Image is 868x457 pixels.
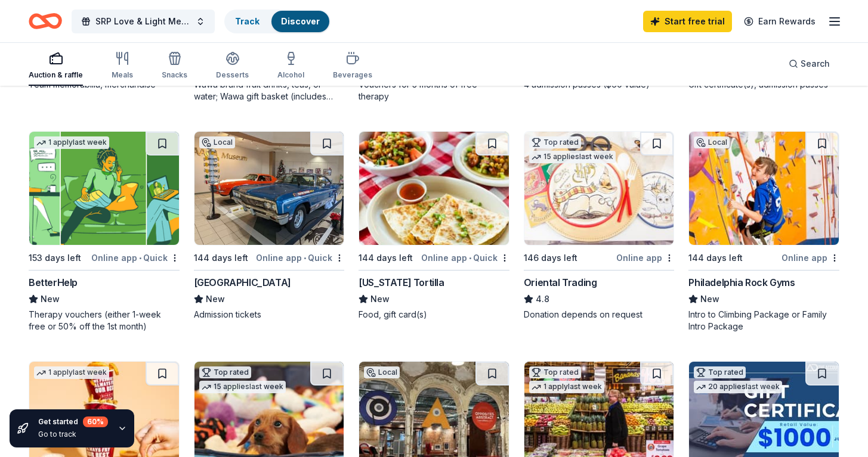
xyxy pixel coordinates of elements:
[801,57,830,71] span: Search
[194,309,345,321] div: Admission tickets
[216,70,249,80] div: Desserts
[781,250,839,265] div: Online app
[112,70,133,80] div: Meals
[643,11,732,32] a: Start free trial
[38,430,108,439] div: Go to track
[38,416,108,427] div: Get started
[29,251,81,265] div: 153 days left
[34,366,109,379] div: 1 apply last week
[529,151,616,163] div: 15 applies last week
[359,251,413,265] div: 144 days left
[529,136,581,148] div: Top rated
[469,253,471,263] span: •
[364,366,400,378] div: Local
[34,136,109,149] div: 1 apply last week
[359,79,509,102] div: Vouchers for 3 months of free therapy
[29,7,62,35] a: Home
[95,14,191,29] span: SRP Love & Light Memorial Fund for Early Onset [MEDICAL_DATA]
[688,131,839,332] a: Image for Philadelphia Rock GymsLocal144 days leftOnline appPhiladelphia Rock GymsNewIntro to Cli...
[277,46,304,86] button: Alcohol
[41,292,60,306] span: New
[199,136,235,148] div: Local
[194,251,248,265] div: 144 days left
[277,70,304,80] div: Alcohol
[206,292,225,306] span: New
[688,275,795,290] div: Philadelphia Rock Gyms
[421,250,509,265] div: Online app Quick
[139,253,141,263] span: •
[194,132,344,245] img: Image for AACA Museum
[224,10,330,33] button: TrackDiscover
[333,70,372,80] div: Beverages
[370,292,390,306] span: New
[29,132,179,245] img: Image for BetterHelp
[359,132,509,245] img: Image for California Tortilla
[29,131,180,332] a: Image for BetterHelp1 applylast week153 days leftOnline app•QuickBetterHelpNewTherapy vouchers (e...
[29,70,83,80] div: Auction & raffle
[256,250,344,265] div: Online app Quick
[216,46,249,86] button: Desserts
[700,292,719,306] span: New
[524,131,675,321] a: Image for Oriental TradingTop rated15 applieslast week146 days leftOnline appOriental Trading4.8D...
[194,79,345,102] div: Wawa brand fruit drinks, teas, or water; Wawa gift basket (includes Wawa products and coupons)
[524,251,577,265] div: 146 days left
[281,16,320,26] a: Discover
[194,131,345,321] a: Image for AACA MuseumLocal144 days leftOnline app•Quick[GEOGRAPHIC_DATA]NewAdmission tickets
[162,70,187,80] div: Snacks
[779,52,839,76] button: Search
[689,132,839,245] img: Image for Philadelphia Rock Gyms
[529,366,581,378] div: Top rated
[529,381,604,393] div: 1 apply last week
[29,46,83,86] button: Auction & raffle
[524,275,597,290] div: Oriental Trading
[235,16,260,26] a: Track
[694,366,746,378] div: Top rated
[688,251,743,265] div: 144 days left
[359,309,509,321] div: Food, gift card(s)
[304,253,306,263] span: •
[694,381,782,393] div: 20 applies last week
[333,46,372,86] button: Beverages
[359,275,444,290] div: [US_STATE] Tortilla
[359,131,509,321] a: Image for California Tortilla144 days leftOnline app•Quick[US_STATE] TortillaNewFood, gift card(s)
[29,275,78,290] div: BetterHelp
[694,136,730,148] div: Local
[737,11,823,32] a: Earn Rewards
[536,292,549,306] span: 4.8
[91,250,180,265] div: Online app Quick
[29,309,180,332] div: Therapy vouchers (either 1-week free or 50% off the 1st month)
[162,46,187,86] button: Snacks
[199,366,251,378] div: Top rated
[616,250,674,265] div: Online app
[83,416,108,427] div: 60 %
[524,309,675,321] div: Donation depends on request
[194,275,291,290] div: [GEOGRAPHIC_DATA]
[112,46,133,86] button: Meals
[199,381,286,393] div: 15 applies last week
[72,10,215,33] button: SRP Love & Light Memorial Fund for Early Onset [MEDICAL_DATA]
[688,309,839,332] div: Intro to Climbing Package or Family Intro Package
[524,132,674,245] img: Image for Oriental Trading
